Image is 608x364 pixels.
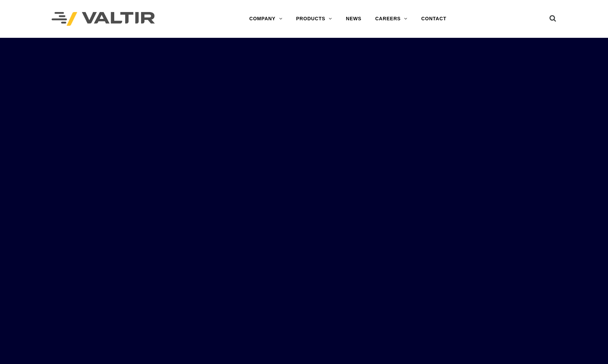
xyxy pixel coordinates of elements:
[243,12,289,26] a: COMPANY
[52,12,155,26] img: Valtir
[368,12,414,26] a: CAREERS
[414,12,453,26] a: CONTACT
[289,12,339,26] a: PRODUCTS
[339,12,368,26] a: NEWS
